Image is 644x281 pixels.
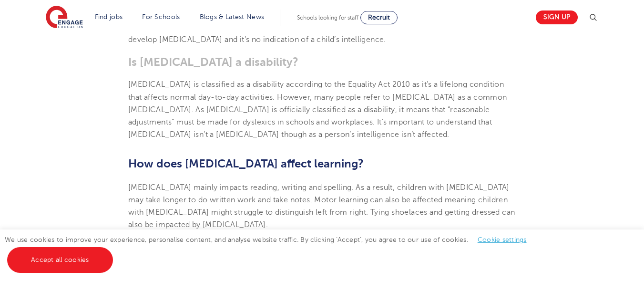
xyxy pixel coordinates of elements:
a: Recruit [360,11,398,24]
a: Blogs & Latest News [200,13,265,21]
span: Whilst the exact cause of [MEDICAL_DATA] isn’t known, it often runs in families. [PERSON_NAME] in... [128,10,515,44]
a: Cookie settings [478,236,527,243]
img: Engage Education [46,6,83,30]
a: Find jobs [95,13,123,21]
span: [MEDICAL_DATA] mainly impacts reading, writing and spelling. As a result, children with [MEDICAL_... [128,183,515,229]
a: For Schools [142,13,180,21]
a: Accept all cookies [7,247,113,273]
a: Sign up [536,10,578,24]
span: Recruit [368,14,390,21]
span: We use cookies to improve your experience, personalise content, and analyse website traffic. By c... [5,236,536,263]
b: How does [MEDICAL_DATA] affect learning? [128,157,364,170]
span: [MEDICAL_DATA] is classified as a disability according to the Equality Act 2010 as it’s a lifelon... [128,80,507,139]
span: Schools looking for staff [297,14,358,21]
b: Is [MEDICAL_DATA] a disability? [128,55,298,69]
